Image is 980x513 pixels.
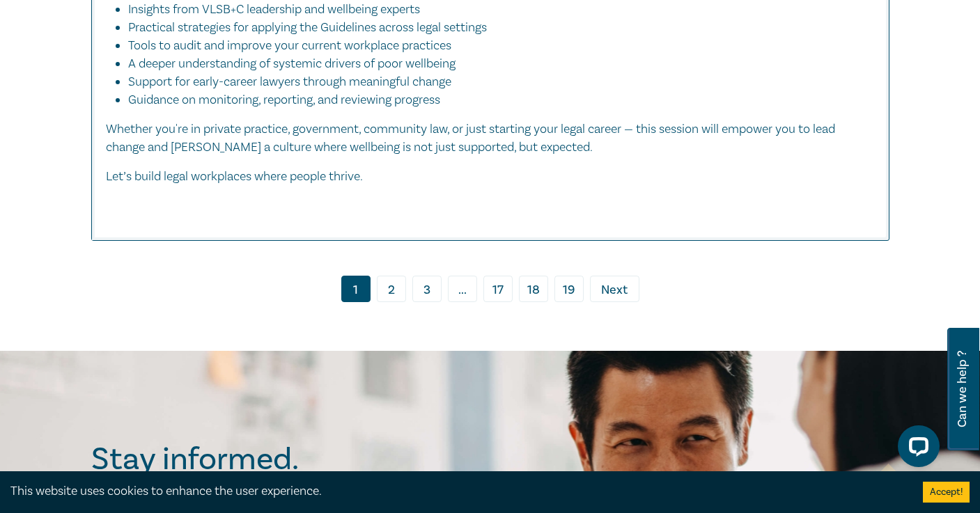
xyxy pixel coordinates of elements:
[128,91,875,109] li: Guidance on monitoring, reporting, and reviewing progress
[519,276,548,302] a: 18
[128,19,861,37] li: Practical strategies for applying the Guidelines across legal settings
[412,276,442,302] a: 3
[128,37,861,55] li: Tools to audit and improve your current workplace practices
[956,336,969,442] span: Can we help ?
[483,276,513,302] a: 17
[91,441,420,478] h2: Stay informed.
[554,276,584,302] a: 19
[601,281,628,299] span: Next
[923,482,970,503] button: Accept cookies
[590,276,639,302] a: Next
[341,276,371,302] a: 1
[106,120,875,157] p: Whether you're in private practice, government, community law, or just starting your legal career...
[10,482,902,500] div: This website uses cookies to enhance the user experience.
[887,420,945,478] iframe: LiveChat chat widget
[106,168,875,186] p: Let’s build legal workplaces where people thrive.
[377,276,406,302] a: 2
[128,73,861,91] li: Support for early-career lawyers through meaningful change
[448,276,477,302] span: ...
[128,55,861,73] li: A deeper understanding of systemic drivers of poor wellbeing
[128,1,861,19] li: Insights from VLSB+C leadership and wellbeing experts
